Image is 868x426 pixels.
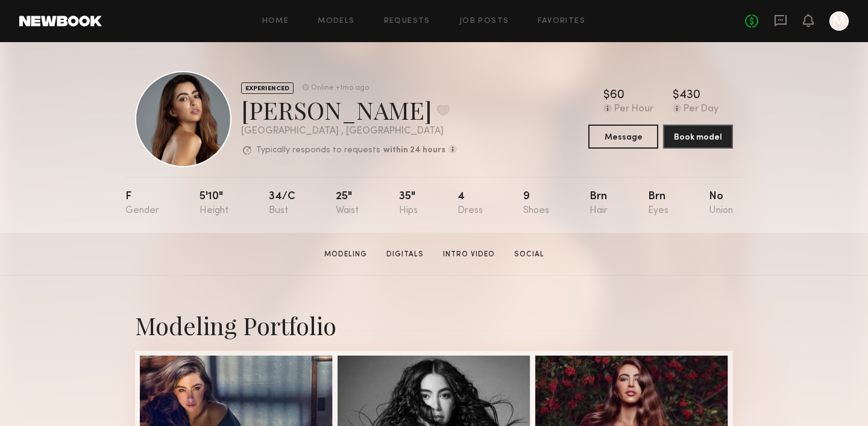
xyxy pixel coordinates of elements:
div: 35" [399,191,418,216]
div: 25" [336,191,359,216]
button: Book model [663,125,733,149]
div: $ [603,90,610,102]
div: F [125,191,159,216]
a: Requests [384,17,430,25]
div: [PERSON_NAME] [241,94,457,126]
a: Models [318,17,354,25]
p: Typically responds to requests [256,146,380,155]
div: 430 [679,90,700,102]
div: 60 [610,90,624,102]
div: Modeling Portfolio [135,309,733,341]
a: Intro Video [438,249,500,260]
div: Brn [648,191,668,216]
div: Per Hour [614,104,653,115]
a: Job Posts [459,17,509,25]
div: No [709,191,733,216]
div: Brn [590,191,608,216]
a: Social [509,249,549,260]
button: Message [588,125,658,149]
a: Home [262,17,289,25]
div: 5'10" [200,191,228,216]
div: $ [673,90,679,102]
a: M [829,11,849,31]
div: Online +1mo ago [311,84,369,92]
div: EXPERIENCED [241,82,294,94]
div: [GEOGRAPHIC_DATA] , [GEOGRAPHIC_DATA] [241,126,457,137]
div: Per Day [684,104,719,115]
a: Modeling [319,249,372,260]
b: within 24 hours [383,146,445,155]
a: Digitals [382,249,429,260]
a: Favorites [538,17,585,25]
div: 9 [523,191,549,216]
div: 4 [458,191,483,216]
div: 34/c [269,191,295,216]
